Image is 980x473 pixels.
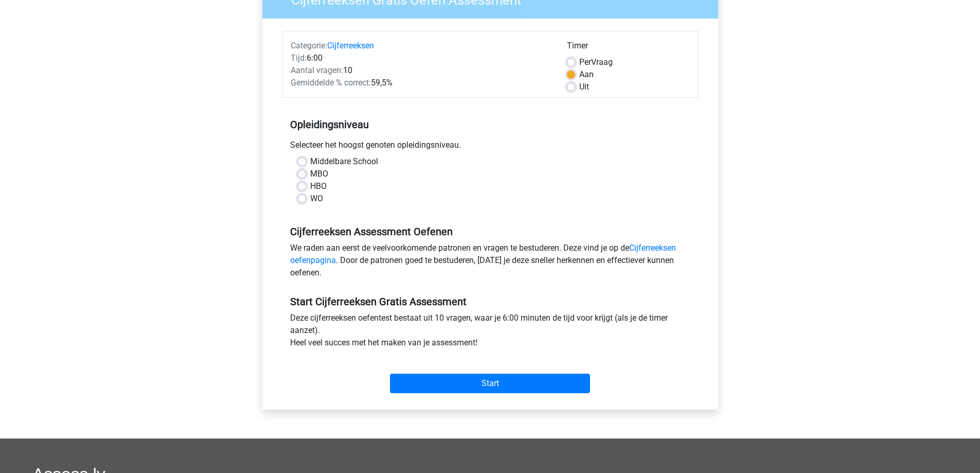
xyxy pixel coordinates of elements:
[310,168,328,180] label: MBO
[290,295,690,308] h5: Start Cijferreeksen Gratis Assessment
[282,242,698,283] div: We raden aan eerst de veelvoorkomende patronen en vragen te bestuderen. Deze vind je op de . Door...
[310,192,323,205] label: WO
[310,155,378,168] label: Middelbare School
[390,374,590,393] input: Start
[579,68,594,81] label: Aan
[290,225,690,238] h5: Cijferreeksen Assessment Oefenen
[567,40,690,56] div: Timer
[283,52,559,64] div: 6:00
[291,78,371,87] span: Gemiddelde % correct:
[283,64,559,77] div: 10
[283,77,559,89] div: 59,5%
[282,312,698,353] div: Deze cijferreeksen oefentest bestaat uit 10 vragen, waar je 6:00 minuten de tijd voor krijgt (als...
[282,139,698,155] div: Selecteer het hoogst genoten opleidingsniveau.
[290,114,690,135] h5: Opleidingsniveau
[327,41,374,50] a: Cijferreeksen
[579,81,589,93] label: Uit
[579,56,613,68] label: Vraag
[291,65,343,75] span: Aantal vragen:
[291,41,327,50] span: Categorie:
[310,180,327,192] label: HBO
[579,57,591,67] span: Per
[291,53,307,63] span: Tijd:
